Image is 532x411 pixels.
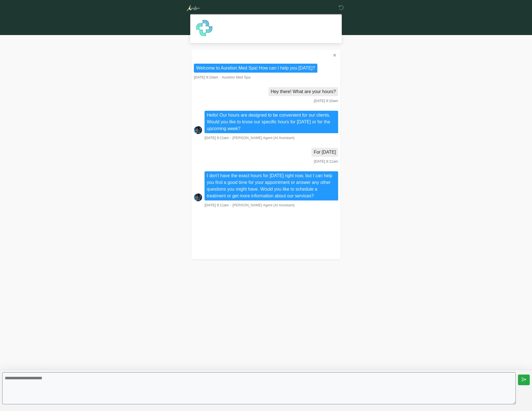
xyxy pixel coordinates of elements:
small: ・ [205,136,295,140]
li: Hey there! What are your hours? [269,87,338,96]
span: [DATE] 9:10am [194,75,218,79]
small: ・ [205,203,295,207]
span: [DATE] 9:10am [314,99,338,103]
button: ✕ [331,52,338,59]
img: Agent Avatar [196,20,213,36]
span: [DATE] 9:11am [205,136,229,140]
span: Aurelion Med Spa [222,75,251,79]
span: [DATE] 9:11am [205,203,229,207]
span: [DATE] 9:11am [314,159,338,163]
li: Welcome to Aurelion Med Spa! How can I help you [DATE]? [194,64,317,73]
img: Aurelion Med Spa Logo [186,4,200,11]
li: I don't have the exact hours for [DATE] right now, but I can help you find a good time for your a... [205,171,338,200]
span: [PERSON_NAME] Agent (AI Assistant) [233,203,295,207]
li: For [DATE] [311,148,338,157]
small: ・ [194,75,250,79]
li: Hello! Our hours are designed to be convenient for our clients. Would you like to know our specif... [205,111,338,133]
span: [PERSON_NAME] Agent (AI Assistant) [233,136,295,140]
img: Screenshot_2025-06-19_at_17.41.14.png [194,193,202,202]
img: Screenshot_2025-06-19_at_17.41.14.png [194,126,202,134]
